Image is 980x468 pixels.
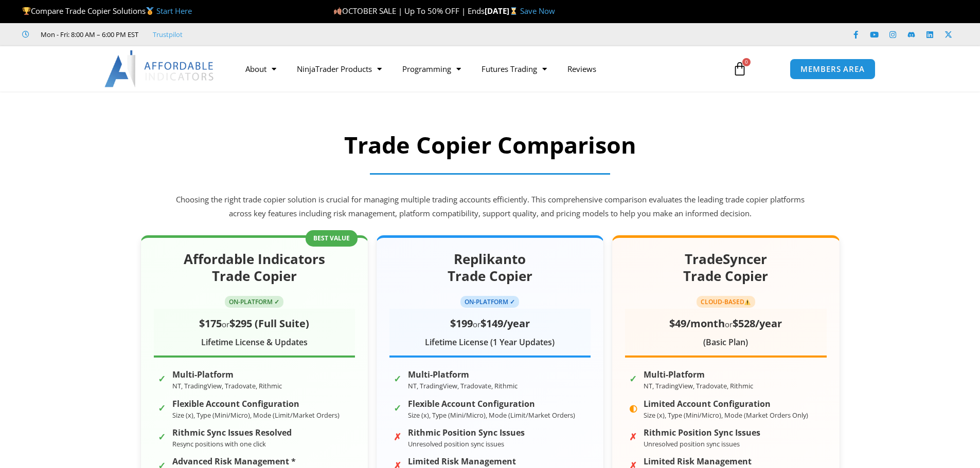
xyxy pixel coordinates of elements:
[389,251,591,286] h2: Replikanto Trade Copier
[629,370,638,380] span: ✓
[480,316,530,330] span: $149/year
[334,7,342,15] img: 🍂
[471,57,557,81] a: Futures Trading
[510,7,518,15] img: ⌛
[392,57,471,81] a: Programming
[104,50,215,87] img: LogoAI | Affordable Indicators – NinjaTrader
[625,251,826,286] h2: TradeSyncer Trade Copier
[333,6,485,16] span: OCTOBER SALE | Up To 50% OFF | Ends
[172,399,340,409] strong: Flexible Account Configuration
[172,381,282,390] small: NT, TradingView, Tradovate, Rithmic
[625,335,826,350] div: (Basic Plan)
[742,58,751,66] span: 0
[394,457,403,466] span: ✗
[629,457,638,466] span: ✗
[174,130,807,160] h2: Trade Copier Comparison
[520,6,555,16] a: Save Now
[153,28,183,41] a: Trustpilot
[22,6,192,16] span: Compare Trade Copier Solutions
[172,370,282,380] strong: Multi-Platform
[158,428,167,438] span: ✓
[744,299,751,305] img: ⚠
[394,370,403,380] span: ✓
[154,335,355,350] div: Lifetime License & Updates
[235,57,721,81] nav: Menu
[389,314,591,333] div: or
[644,428,760,438] strong: Rithmic Position Sync Issues
[229,316,309,330] span: $295 (Full Suite)
[460,296,519,308] span: ON-PLATFORM ✓
[644,399,808,409] strong: Limited Account Configuration
[408,428,525,438] strong: Rithmic Position Sync Issues
[485,6,520,16] strong: [DATE]
[394,428,403,438] span: ✗
[172,428,292,438] strong: Rithmic Sync Issues Resolved
[225,296,283,308] span: ON-PLATFORM ✓
[235,57,287,81] a: About
[174,193,807,221] p: Choosing the right trade copier solution is crucial for managing multiple trading accounts effici...
[172,457,317,466] strong: Advanced Risk Management *
[644,381,753,390] small: NT, TradingView, Tradovate, Rithmic
[287,57,392,81] a: NinjaTrader Products
[717,54,762,84] a: 0
[644,439,740,448] small: Unresolved position sync issues
[38,28,138,41] span: Mon - Fri: 8:00 AM – 6:00 PM EST
[158,370,167,380] span: ✓
[629,428,638,438] span: ✗
[394,400,403,409] span: ✓
[146,7,154,15] img: 🥇
[644,370,753,380] strong: Multi-Platform
[790,59,876,80] a: MEMBERS AREA
[800,65,865,73] span: MEMBERS AREA
[669,316,725,330] span: $49/month
[154,314,355,333] div: or
[172,410,340,420] small: Size (x), Type (Mini/Micro), Mode (Limit/Market Orders)
[158,457,167,466] span: ✓
[644,410,808,420] small: Size (x), Type (Mini/Micro), Mode (Market Orders Only)
[408,399,575,409] strong: Flexible Account Configuration
[408,410,575,420] small: Size (x), Type (Mini/Micro), Mode (Limit/Market Orders)
[23,7,30,15] img: 🏆
[172,439,266,448] small: Resync positions with one click
[158,400,167,409] span: ✓
[408,439,504,448] small: Unresolved position sync issues
[154,251,355,286] h2: Affordable Indicators Trade Copier
[450,316,473,330] span: $199
[625,314,826,333] div: or
[557,57,607,81] a: Reviews
[697,296,756,308] span: CLOUD-BASED
[644,457,764,466] strong: Limited Risk Management
[408,370,518,380] strong: Multi-Platform
[389,335,591,350] div: Lifetime License (1 Year Updates)
[199,316,222,330] span: $175
[629,400,638,409] span: ◐
[733,316,782,330] span: $528/year
[408,381,518,390] small: NT, TradingView, Tradovate, Rithmic
[408,457,528,466] strong: Limited Risk Management
[156,6,192,16] a: Start Here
